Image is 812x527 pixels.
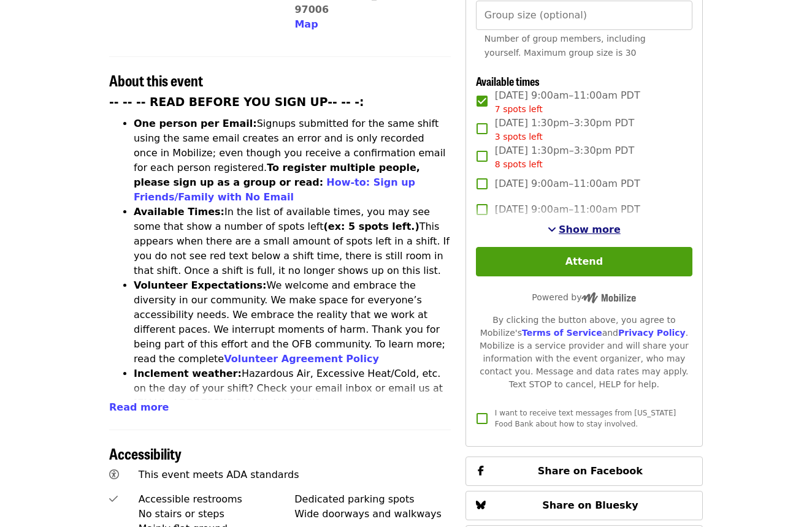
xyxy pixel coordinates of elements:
span: Share on Facebook [538,465,643,477]
strong: -- -- -- READ BEFORE YOU SIGN UP-- -- -: [109,96,364,108]
span: 8 spots left [495,159,543,169]
strong: Available Times: [134,206,224,218]
span: Accessibility [109,442,182,464]
button: Attend [476,247,692,276]
div: Wide doorways and walkways [294,507,451,521]
a: Privacy Policy [618,328,686,338]
span: Powered by [532,292,636,302]
span: Available times [476,73,540,89]
span: [DATE] 9:00am–11:00am PDT [495,202,640,217]
button: Read more [109,400,169,415]
span: [DATE] 9:00am–11:00am PDT [495,176,640,191]
i: universal-access icon [109,469,119,480]
strong: Inclement weather: [134,368,242,379]
li: Hazardous Air, Excessive Heat/Cold, etc. on the day of your shift? Check your email inbox or emai... [134,366,451,440]
span: I want to receive text messages from [US_STATE] Food Bank about how to stay involved. [495,409,676,428]
span: This event meets ADA standards [139,469,299,480]
span: [DATE] 1:30pm–3:30pm PDT [495,116,634,143]
div: Dedicated parking spots [294,492,451,507]
span: [DATE] 1:30pm–3:30pm PDT [495,143,634,171]
div: By clicking the button above, you agree to Mobilize's and . Mobilize is a service provider and wi... [476,314,692,391]
span: Share on Bluesky [542,499,638,511]
strong: To register multiple people, please sign up as a group or read: [134,162,420,188]
a: Volunteer Agreement Policy [224,353,379,365]
span: Show more [559,224,621,235]
div: Accessible restrooms [139,492,295,507]
li: Signups submitted for the same shift using the same email creates an error and is only recorded o... [134,116,451,205]
button: Map [294,17,318,32]
i: check icon [109,493,118,505]
button: Share on Facebook [465,457,703,486]
span: 3 spots left [495,132,543,142]
input: [object Object] [476,1,692,30]
a: How-to: Sign up Friends/Family with No Email [134,176,415,203]
span: Number of group members, including yourself. Maximum group size is 30 [485,34,646,58]
span: 7 spots left [495,104,543,114]
span: [DATE] 9:00am–11:00am PDT [495,88,640,116]
span: Read more [109,401,169,413]
strong: (ex: 5 spots left.) [323,221,419,232]
button: See more timeslots [548,222,621,237]
li: We welcome and embrace the diversity in our community. We make space for everyone’s accessibility... [134,278,451,366]
strong: Volunteer Expectations: [134,279,267,291]
img: Powered by Mobilize [581,292,636,303]
div: No stairs or steps [139,507,295,521]
span: Map [294,18,318,30]
button: Share on Bluesky [465,491,703,520]
a: Terms of Service [522,328,602,338]
li: In the list of available times, you may see some that show a number of spots left This appears wh... [134,205,451,278]
strong: One person per Email: [134,118,257,129]
span: About this event [109,69,203,91]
